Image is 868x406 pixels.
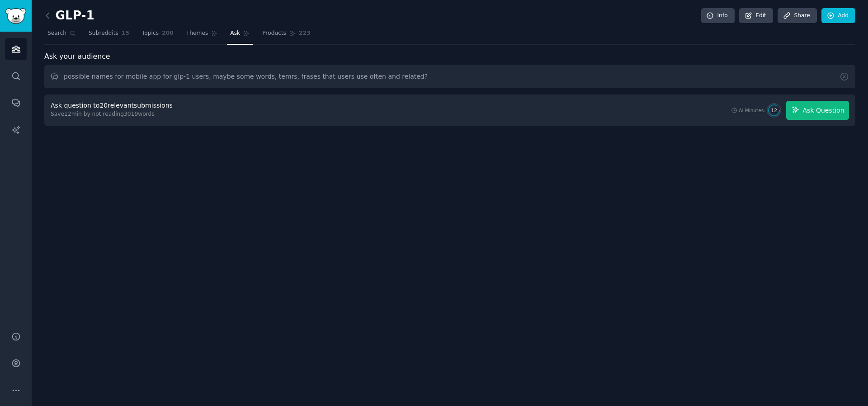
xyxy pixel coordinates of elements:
[44,65,855,88] input: Ask this audience a question...
[771,107,777,113] span: 12
[162,29,174,38] span: 200
[44,26,79,45] a: Search
[85,26,132,45] a: Subreddits15
[786,101,849,120] button: Ask Question
[821,8,855,24] a: Add
[701,8,735,24] a: Info
[44,51,110,62] span: Ask your audience
[230,29,240,38] span: Ask
[51,110,176,118] div: Save 12 min by not reading 3019 words
[142,29,159,38] span: Topics
[183,26,221,45] a: Themes
[5,8,26,24] img: GummySearch logo
[262,29,286,38] span: Products
[778,8,816,24] a: Share
[227,26,253,45] a: Ask
[44,9,94,23] h2: GLP-1
[259,26,313,45] a: Products223
[139,26,177,45] a: Topics200
[186,29,208,38] span: Themes
[47,29,66,38] span: Search
[51,101,173,110] div: Ask question to 20 relevant submissions
[122,29,129,38] span: 15
[89,29,118,38] span: Subreddits
[739,8,773,24] a: Edit
[802,106,844,115] span: Ask Question
[739,107,765,113] div: AI Minutes:
[299,29,311,38] span: 223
